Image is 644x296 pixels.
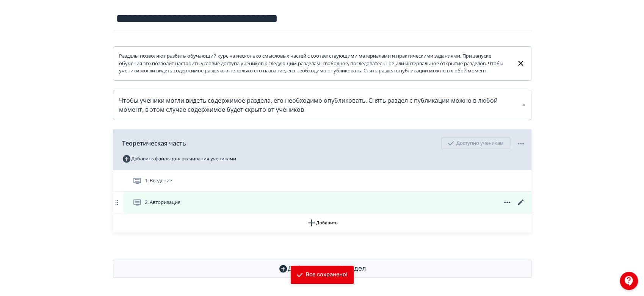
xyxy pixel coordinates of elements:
span: 2. Авторизация [145,199,180,206]
button: Добавить файлы для скачивания учениками [122,153,236,165]
div: Все сохранено! [306,271,348,279]
span: Теоретическая часть [122,139,186,148]
div: Чтобы ученики могли видеть содержимое раздела, его необходимо опубликовать. Снять раздел с публик... [119,96,525,114]
button: Добавить новый раздел [113,260,531,278]
div: Разделы позволяют разбить обучающий курс на несколько смысловых частей с соответствующими материа... [119,52,511,75]
div: 1. Введение [113,170,531,192]
div: 2. Авторизация [113,192,531,213]
button: Добавить [113,213,531,232]
span: 1. Введение [145,177,172,185]
div: Доступно ученикам [441,138,510,149]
